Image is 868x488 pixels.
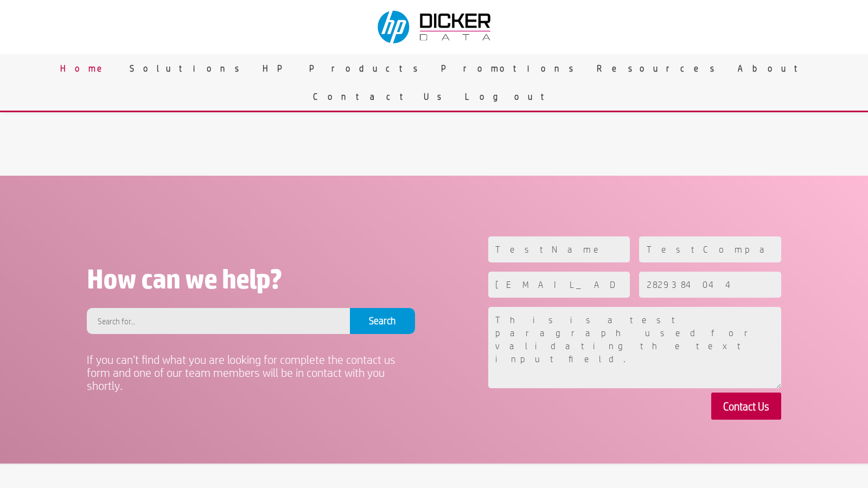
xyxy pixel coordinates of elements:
input: Email Address [488,272,630,298]
a: Solutions [122,54,254,82]
input: Company [639,236,781,262]
a: Contact Us [305,82,457,111]
input: Search for... [87,308,350,334]
a: Logout [457,82,563,111]
a: Promotions [433,54,589,82]
input: Name [488,236,630,262]
a: Resources [589,54,730,82]
input: Phone [639,272,781,298]
a: About [730,54,816,82]
a: Home [52,54,122,82]
span: How can we help? [87,263,282,294]
input: Search [350,308,415,334]
img: Dicker Data & HP [371,5,499,49]
button: Contact Us [711,393,781,420]
span: If you can’t find what you are looking for complete the contact us form and one of our team membe... [87,353,395,392]
a: HP Products [254,54,433,82]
